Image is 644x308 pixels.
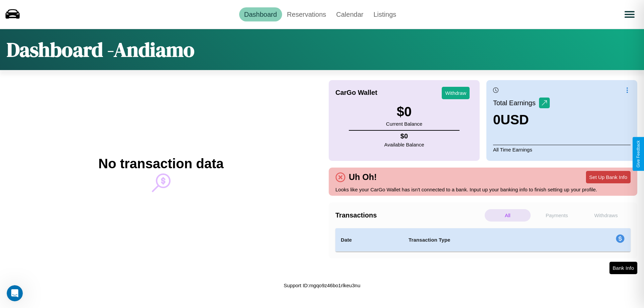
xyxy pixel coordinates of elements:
[386,119,422,128] p: Current Balance
[335,228,631,252] table: simple table
[7,36,195,63] h1: Dashboard - Andiamo
[335,211,483,219] h4: Transactions
[485,209,531,222] p: All
[493,112,550,127] h3: 0 USD
[384,140,424,149] p: Available Balance
[442,87,470,99] button: Withdraw
[7,285,23,301] iframe: Intercom live chat
[493,145,631,154] p: All Time Earnings
[335,185,631,194] p: Looks like your CarGo Wallet has isn't connected to a bank. Input up your banking info to finish ...
[583,209,629,222] p: Withdraws
[493,97,539,109] p: Total Earnings
[636,140,641,168] div: Give Feedback
[239,7,282,21] a: Dashboard
[534,209,580,222] p: Payments
[98,156,223,171] h2: No transaction data
[609,262,637,274] button: Bank Info
[586,171,631,183] button: Set Up Bank Info
[335,89,377,97] h4: CarGo Wallet
[282,7,331,21] a: Reservations
[409,236,561,244] h4: Transaction Type
[384,132,424,140] h4: $ 0
[284,281,361,290] p: Support ID: mgqo9z46bo1rlkeu3nu
[341,236,398,244] h4: Date
[331,7,368,21] a: Calendar
[386,104,422,119] h3: $ 0
[345,172,380,182] h4: Uh Oh!
[368,7,401,21] a: Listings
[620,5,639,24] button: Open menu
